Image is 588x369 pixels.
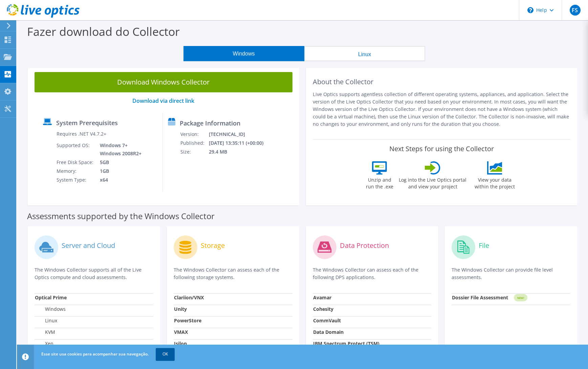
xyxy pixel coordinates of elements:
label: Unzip and run the .exe [364,175,395,190]
strong: VMAX [174,329,188,335]
label: Storage [201,242,225,249]
strong: Isilon [174,340,187,347]
strong: Unity [174,306,187,312]
button: Windows [183,46,304,61]
strong: PowerStore [174,317,201,324]
button: Linux [304,46,425,61]
td: Windows 7+ Windows 2008R2+ [95,141,143,158]
a: Download Windows Collector [35,72,292,92]
svg: \n [527,7,533,13]
td: Free Disk Space: [56,158,95,167]
td: 1GB [95,167,143,176]
strong: Clariion/VNX [174,294,204,301]
td: System Type: [56,176,95,184]
td: Supported OS: [56,141,95,158]
td: 5GB [95,158,143,167]
label: Server and Cloud [62,242,115,249]
span: FS [570,5,581,16]
a: OK [156,348,175,360]
label: Log into the Live Optics portal and view your project [398,175,467,190]
td: Version: [180,130,209,139]
td: 29.4 MB [209,147,272,156]
span: Esse site usa cookies para acompanhar sua navegação. [41,351,149,357]
td: [TECHNICAL_ID] [209,130,272,139]
p: The Windows Collector can assess each of the following DPS applications. [313,266,432,281]
a: Download via direct link [132,97,194,105]
label: Assessments supported by the Windows Collector [27,213,215,220]
label: Data Protection [340,242,389,249]
label: Fazer download do Collector [27,24,180,39]
label: File [479,242,489,249]
strong: IBM Spectrum Protect (TSM) [313,340,379,347]
td: Size: [180,147,209,156]
p: The Windows Collector can provide file level assessments. [452,266,570,281]
td: Published: [180,139,209,147]
label: Next Steps for using the Collector [389,145,494,153]
strong: Avamar [313,294,331,301]
td: Memory: [56,167,95,176]
p: The Windows Collector can assess each of the following storage systems. [174,266,292,281]
label: System Prerequisites [56,119,118,126]
h2: About the Collector [313,78,571,86]
label: Windows [35,306,66,313]
label: Xen [35,340,53,347]
p: The Windows Collector supports all of the Live Optics compute and cloud assessments. [35,266,153,281]
strong: Dossier File Assessment [452,294,508,301]
strong: CommVault [313,317,341,324]
label: Requires .NET V4.7.2+ [57,131,106,137]
tspan: NEW! [517,296,524,300]
strong: Cohesity [313,306,333,312]
label: Package Information [180,120,240,126]
label: KVM [35,329,55,336]
label: View your data within the project [470,175,519,190]
td: [DATE] 13:35:11 (+00:00) [209,139,272,147]
strong: Optical Prime [35,294,67,301]
td: x64 [95,176,143,184]
strong: Data Domain [313,329,344,335]
p: Live Optics supports agentless collection of different operating systems, appliances, and applica... [313,91,571,128]
label: Linux [35,317,57,324]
